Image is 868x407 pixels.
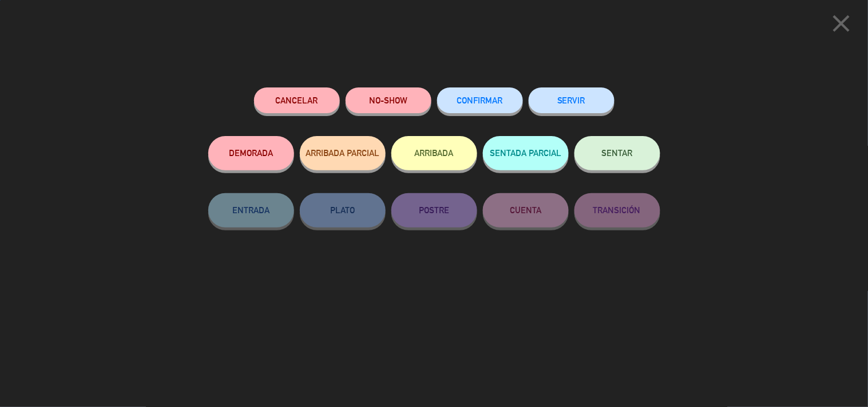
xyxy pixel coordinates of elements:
button: CONFIRMAR [437,87,523,113]
span: SENTAR [602,148,633,158]
span: ARRIBADA PARCIAL [306,148,379,158]
button: SENTADA PARCIAL [483,136,569,170]
button: DEMORADA [208,136,294,170]
button: ENTRADA [208,193,294,228]
button: ARRIBADA PARCIAL [300,136,386,170]
button: CUENTA [483,193,569,228]
span: CONFIRMAR [457,95,503,105]
button: POSTRE [391,193,477,228]
button: close [824,9,859,42]
button: SENTAR [574,136,660,170]
button: Cancelar [254,87,340,113]
button: TRANSICIÓN [574,193,660,228]
button: ARRIBADA [391,136,477,170]
i: close [827,9,856,38]
button: SERVIR [529,87,615,113]
button: NO-SHOW [346,87,431,113]
button: PLATO [300,193,386,228]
